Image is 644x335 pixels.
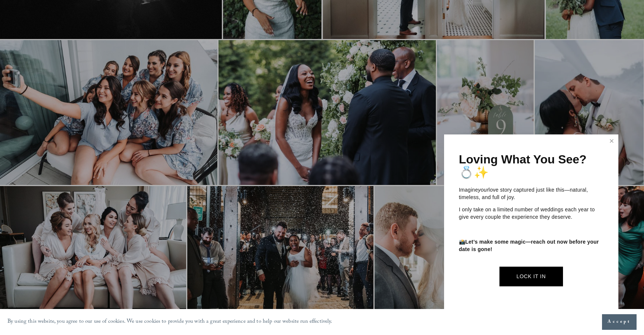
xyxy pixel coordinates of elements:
[459,153,603,179] h1: Loving What You See? 💍✨
[7,317,333,328] p: By using this website, you agree to our use of cookies. We use cookies to provide you with a grea...
[459,238,603,253] p: 📸
[478,187,488,193] em: your
[459,186,603,201] p: Imagine love story captured just like this—natural, timeless, and full of joy.
[459,239,601,252] strong: Let’s make some magic—reach out now before your date is gone!
[459,206,603,221] p: I only take on a limited number of weddings each year to give every couple the experience they de...
[608,318,631,326] span: Accept
[499,267,563,286] a: Lock It In
[606,136,617,147] a: Close
[602,314,637,330] button: Accept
